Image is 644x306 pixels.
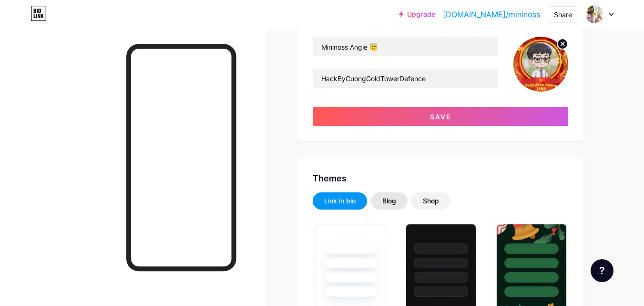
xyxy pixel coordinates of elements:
[554,10,572,20] div: Share
[382,196,396,206] div: Blog
[585,5,603,23] img: Cuong Tran
[513,37,568,92] img: Cuong Tran
[313,37,498,56] input: Name
[313,172,568,185] div: Themes
[399,11,435,18] a: Upgrade
[430,113,451,121] span: Save
[313,69,498,88] input: Bio
[423,196,439,206] div: Shop
[324,196,356,206] div: Link in bio
[443,9,540,20] a: [DOMAIN_NAME]/mininoss
[313,107,568,126] button: Save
